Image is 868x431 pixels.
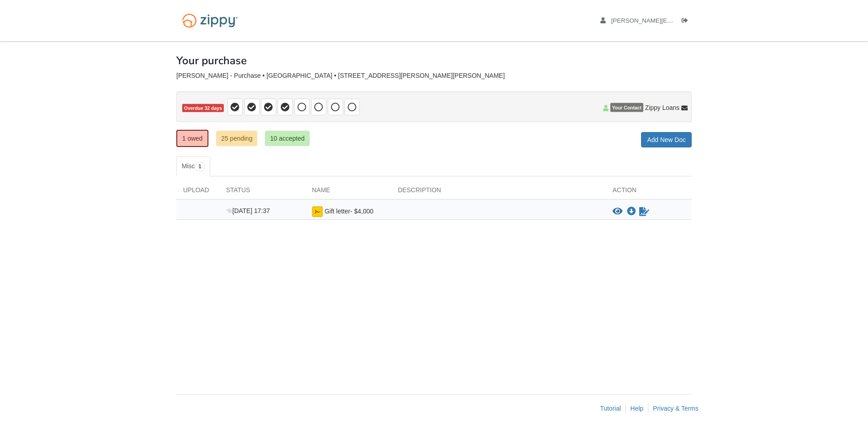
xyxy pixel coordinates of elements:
a: Log out [682,17,692,26]
a: 25 pending [216,131,257,146]
a: 1 owed [176,130,208,147]
h1: Your purchase [176,55,247,66]
div: [PERSON_NAME] - Purchase • [GEOGRAPHIC_DATA] • [STREET_ADDRESS][PERSON_NAME][PERSON_NAME] [176,72,692,80]
a: Add New Doc [641,132,692,147]
div: Action [606,185,692,199]
a: Help [630,405,643,412]
span: Overdue 32 days [182,104,224,113]
a: edit profile [600,17,815,26]
img: esign [312,206,323,217]
a: Waiting for your co-borrower to e-sign [638,206,650,217]
span: Your Contact [610,103,643,112]
a: 10 accepted [265,131,309,146]
a: Misc [176,156,210,176]
a: Privacy & Terms [653,405,698,412]
div: Name [305,185,391,199]
a: Tutorial [600,405,621,412]
span: 1 [195,162,205,171]
span: tammy.vestal@yahoo.com [611,17,815,24]
div: Status [219,185,305,199]
span: [DATE] 17:37 [226,207,270,214]
span: Zippy Loans [645,103,679,112]
div: Description [391,185,606,199]
img: Logo [176,9,244,32]
span: Gift letter- $4,000 [325,208,373,215]
div: Upload [176,185,219,199]
button: View Gift letter- $4,000 [613,207,623,216]
a: Download Gift letter- $4,000 [627,208,636,215]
